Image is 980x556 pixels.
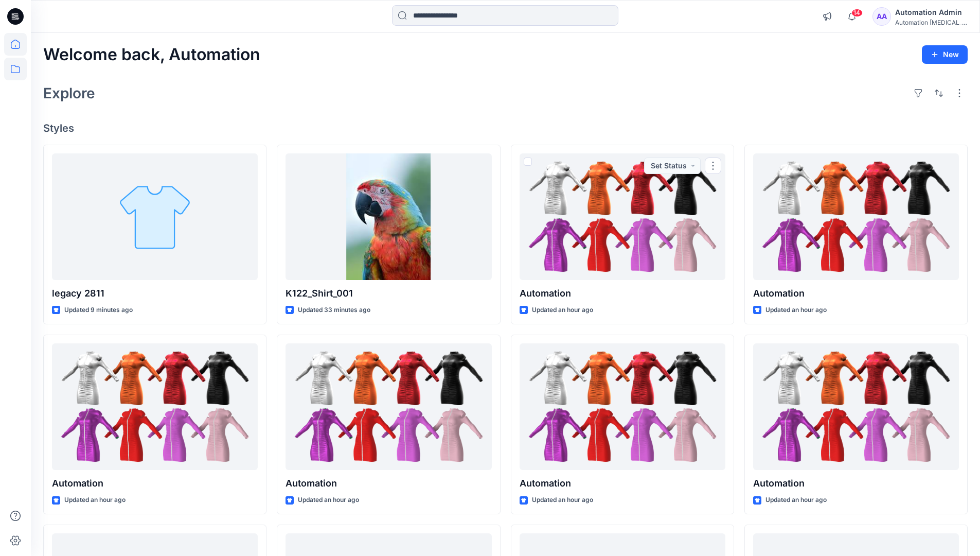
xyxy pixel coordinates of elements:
a: Automation [286,343,491,471]
p: Updated an hour ago [532,495,593,506]
span: 14 [851,9,863,17]
a: Automation [753,153,959,281]
p: Updated 9 minutes ago [64,305,133,316]
p: Automation [520,286,725,301]
a: Automation [52,343,258,471]
p: Updated 33 minutes ago [298,305,370,316]
p: Updated an hour ago [532,305,593,316]
p: legacy 2811 [52,286,258,301]
button: New [922,45,968,64]
p: Updated an hour ago [64,495,126,506]
p: Updated an hour ago [765,495,827,506]
div: AA [872,7,891,26]
p: Automation [753,286,959,301]
p: Automation [753,476,959,491]
div: Automation Admin [895,6,967,19]
a: Automation [753,343,959,471]
div: Automation [MEDICAL_DATA]... [895,19,967,26]
p: Automation [286,476,491,491]
h2: Welcome back, Automation [43,45,260,64]
a: legacy 2811 [52,153,258,281]
p: Updated an hour ago [765,305,827,316]
h2: Explore [43,85,95,101]
a: Automation [520,153,725,281]
p: Automation [520,476,725,491]
p: Updated an hour ago [298,495,359,506]
a: K122_Shirt_001 [286,153,491,281]
p: Automation [52,476,258,491]
h4: Styles [43,122,968,134]
p: K122_Shirt_001 [286,286,491,301]
a: Automation [520,343,725,471]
